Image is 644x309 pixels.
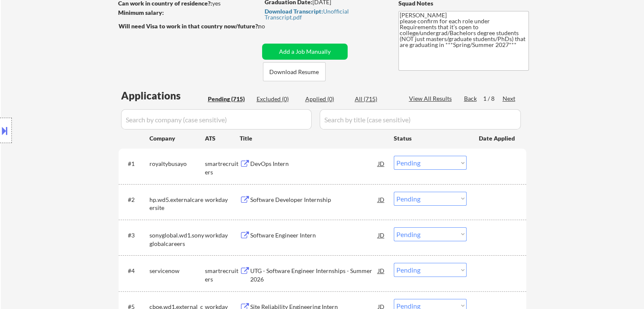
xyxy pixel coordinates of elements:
[121,91,205,101] div: Applications
[128,267,143,275] div: #4
[355,95,397,103] div: All (715)
[121,109,312,130] input: Search by company (case sensitive)
[394,130,467,146] div: Status
[377,227,386,243] div: JD
[265,8,323,15] strong: Download Transcript:
[464,94,478,103] div: Back
[262,44,348,60] button: Add a Job Manually
[250,196,378,204] div: Software Developer Internship
[240,134,386,143] div: Title
[305,95,348,103] div: Applied (0)
[250,231,378,240] div: Software Engineer Intern
[119,22,260,30] strong: Will need Visa to work in that country now/future?:
[409,94,454,103] div: View All Results
[250,267,378,283] div: UTG - Software Engineer Internships - Summer 2026
[265,8,382,20] div: Unofficial Transcript.pdf
[479,134,516,143] div: Date Applied
[205,160,240,176] div: smartrecruiters
[149,160,205,168] div: royaltybusayo
[503,94,516,103] div: Next
[128,231,143,240] div: #3
[205,231,240,240] div: workday
[205,196,240,204] div: workday
[149,267,205,275] div: servicenow
[205,134,240,143] div: ATS
[258,22,282,30] div: no
[250,160,378,168] div: DevOps Intern
[205,267,240,283] div: smartrecruiters
[149,196,205,212] div: hp.wd5.externalcareersite
[320,109,521,130] input: Search by title (case sensitive)
[483,94,503,103] div: 1 / 8
[377,156,386,171] div: JD
[377,192,386,207] div: JD
[377,263,386,278] div: JD
[149,231,205,248] div: sonyglobal.wd1.sonyglobalcareers
[149,134,205,143] div: Company
[118,9,164,16] strong: Minimum salary:
[208,95,250,103] div: Pending (715)
[263,62,326,81] button: Download Resume
[265,8,382,20] a: Download Transcript:Unofficial Transcript.pdf
[257,95,299,103] div: Excluded (0)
